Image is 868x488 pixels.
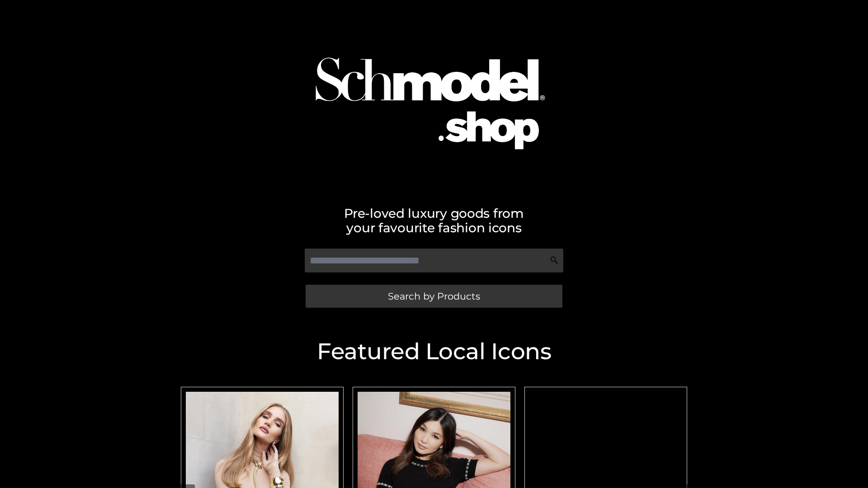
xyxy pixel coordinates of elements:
[306,285,562,308] a: Search by Products
[176,340,692,363] h2: Featured Local Icons​
[176,206,692,235] h2: Pre-loved luxury goods from your favourite fashion icons
[388,291,480,301] span: Search by Products
[550,256,559,265] img: Search Icon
